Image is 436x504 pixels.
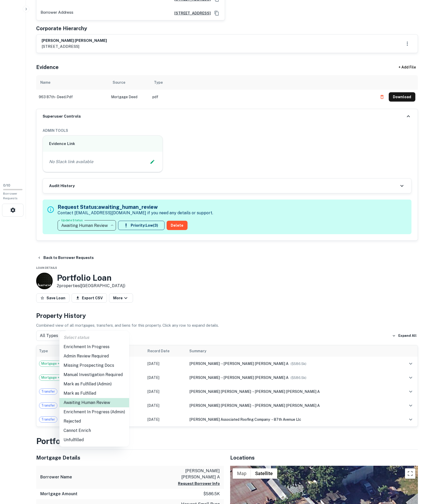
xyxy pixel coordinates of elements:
[59,379,129,389] li: Mark as Fulfilled (Admin)
[410,463,436,487] iframe: Chat Widget
[59,398,129,407] li: Awaiting Human Review
[59,407,129,417] li: Enrichment In Progress (Admin)
[59,352,129,361] li: Admin Review Required
[59,426,129,435] li: Cannot Enrich
[59,361,129,370] li: Missing Prospecting Docs
[59,342,129,352] li: Enrichment In Progress
[59,435,129,445] li: Unfulfilled
[59,417,129,426] li: Rejected
[59,389,129,398] li: Mark as Fulfilled
[59,370,129,379] li: Manual Investigation Required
